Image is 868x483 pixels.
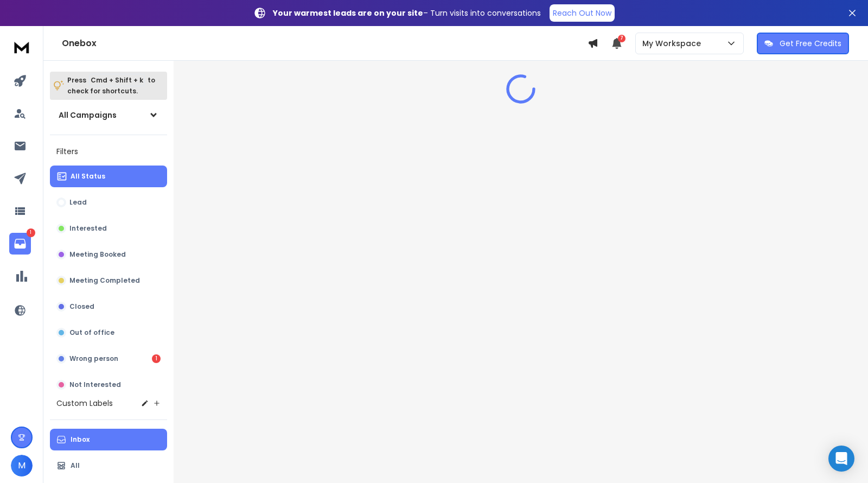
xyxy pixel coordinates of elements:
p: All Status [71,172,105,181]
p: Interested [69,224,107,233]
p: – Turn visits into conversations [273,8,541,18]
button: Meeting Booked [50,244,167,265]
p: Closed [69,302,94,311]
button: All Campaigns [50,104,167,126]
strong: Your warmest leads are on your site [273,8,423,18]
span: 7 [618,35,626,42]
p: Inbox [71,435,90,444]
p: My Workspace [642,38,705,49]
div: Open Intercom Messenger [828,446,854,472]
button: Meeting Completed [50,270,167,291]
button: Inbox [50,429,167,450]
button: Closed [50,296,167,317]
button: Lead [50,192,167,213]
div: 1 [152,354,161,363]
p: Get Free Credits [780,38,841,49]
button: All [50,455,167,476]
button: Interested [50,218,167,239]
img: logo [11,37,33,57]
button: All Status [50,166,167,187]
p: Reach Out Now [553,8,611,18]
p: Not Interested [69,380,121,389]
button: Out of office [50,322,167,344]
h3: Filters [50,144,167,159]
p: 1 [27,228,35,237]
button: M [11,455,33,476]
span: Cmd + Shift + k [89,74,145,86]
button: Wrong person1 [50,348,167,370]
h3: Custom Labels [56,398,113,409]
p: Out of office [69,328,114,337]
p: Wrong person [69,354,118,363]
p: Meeting Completed [69,276,140,285]
h1: Onebox [62,37,588,50]
button: Not Interested [50,374,167,396]
h1: All Campaigns [59,110,117,120]
a: Reach Out Now [550,4,615,22]
p: Meeting Booked [69,250,126,259]
p: Press to check for shortcuts. [67,75,155,97]
a: 1 [9,233,31,255]
button: Get Free Credits [757,33,849,54]
p: Lead [69,198,87,207]
p: All [71,461,80,470]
